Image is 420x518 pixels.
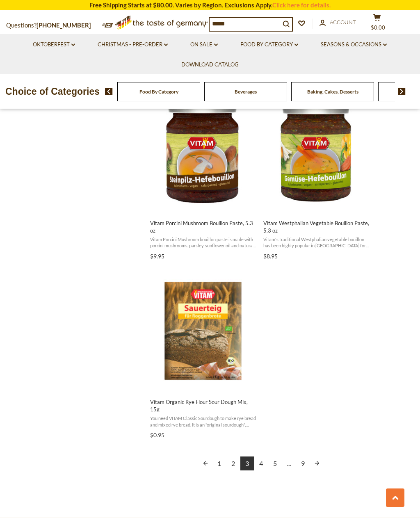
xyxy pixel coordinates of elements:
span: $9.95 [150,253,164,260]
span: Vitam Porcini Mushroom Bouillon Paste, 5.3 oz [150,219,256,234]
a: Vitam Organic Rye Flour Sour Dough Mix, 15g [149,269,258,441]
a: 5 [268,456,282,470]
img: Vitam Organic Rye Flour Sour Dough Mix, 15g [149,276,258,385]
span: $0.00 [371,24,385,31]
a: Food By Category [240,40,298,49]
span: Vitam Organic Rye Flour Sour Dough Mix, 15g [150,398,256,413]
img: previous arrow [105,88,113,95]
img: next arrow [398,88,406,95]
p: Questions? [6,20,97,31]
a: Previous page [199,456,212,470]
a: [PHONE_NUMBER] [37,21,91,29]
a: Beverages [235,89,257,95]
span: Vitam's traditional Westphalian vegetable bouillon has been highly popular in [GEOGRAPHIC_DATA] f... [263,236,370,249]
img: Vitam Porcini Mushroom Bouillon Paste, 5.3 oz [149,98,258,206]
a: Food By Category [139,89,178,95]
span: Account [330,19,356,25]
a: 1 [212,456,226,470]
a: 4 [254,456,268,470]
button: $0.00 [365,14,389,34]
a: 9 [296,456,310,470]
a: Download Catalog [181,60,239,69]
div: Pagination [150,456,372,472]
span: Vitam Westphalian Vegetable Bouillon Paste, 5.3 oz [263,219,370,234]
span: Vitam Porcini Mushroom bouillon paste is made with porcini mushrooms, parsley, sunflower oil and ... [150,236,256,249]
img: Vitam Westphalian Vegetable Bouillon Paste, 5.3 oz [262,98,371,206]
span: ... [282,456,296,470]
a: 3 [240,456,254,470]
span: $8.95 [263,253,278,260]
a: On Sale [190,40,218,49]
span: $0.95 [150,431,164,438]
a: Oktoberfest [33,40,75,49]
a: Click here for details. [272,1,331,9]
a: Baking, Cakes, Desserts [307,89,358,95]
a: 2 [226,456,240,470]
a: Seasons & Occasions [321,40,387,49]
a: Vitam Westphalian Vegetable Bouillon Paste, 5.3 oz [262,90,371,262]
a: Vitam Porcini Mushroom Bouillon Paste, 5.3 oz [149,90,258,262]
a: Account [320,18,356,27]
a: Christmas - PRE-ORDER [98,40,168,49]
span: You need VITAM Classic Sourdough to make rye bread and mixed rye bread. It is an "original sourdo... [150,415,256,428]
a: Next page [310,456,324,470]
